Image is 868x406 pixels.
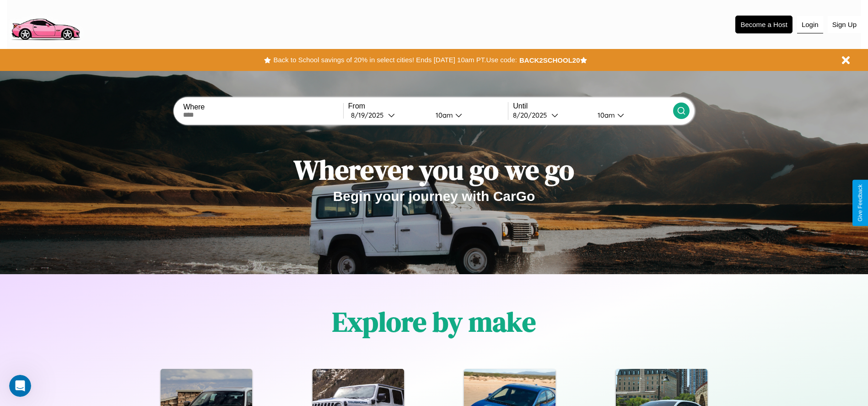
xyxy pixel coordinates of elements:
button: Sign Up [828,16,861,33]
div: Give Feedback [857,184,863,222]
img: logo [7,5,84,43]
button: 8/19/2025 [348,110,428,120]
div: 8 / 19 / 2025 [351,111,388,119]
label: Where [183,103,343,111]
button: Become a Host [735,16,793,33]
label: Until [513,102,673,110]
button: Login [797,16,823,33]
h1: Explore by make [332,303,536,341]
button: Back to School savings of 20% in select cities! Ends [DATE] 10am PT.Use code: [271,54,519,66]
iframe: Intercom live chat [9,375,31,397]
b: BACK2SCHOOL20 [519,56,580,64]
button: 10am [428,110,508,120]
div: 8 / 20 / 2025 [513,111,551,119]
button: 10am [590,110,673,120]
div: 10am [593,111,617,119]
label: From [348,102,508,110]
div: 10am [431,111,455,119]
